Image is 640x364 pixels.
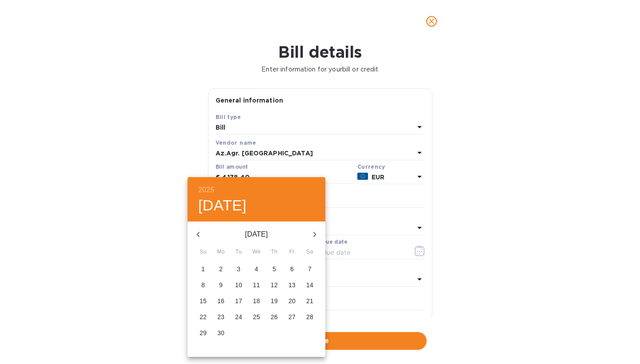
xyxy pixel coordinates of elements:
[308,264,312,273] p: 7
[200,328,207,337] p: 29
[271,312,278,321] p: 26
[213,248,229,257] span: Mo
[306,296,313,305] p: 21
[266,277,282,293] button: 12
[302,277,318,293] button: 14
[253,312,260,321] p: 25
[195,277,211,293] button: 8
[217,312,224,321] p: 23
[195,309,211,325] button: 22
[231,261,247,277] button: 3
[219,280,223,289] p: 9
[266,261,282,277] button: 5
[201,264,205,273] p: 1
[284,309,300,325] button: 27
[248,309,264,325] button: 25
[306,312,313,321] p: 28
[306,280,313,289] p: 14
[288,312,296,321] p: 27
[284,248,300,257] span: Fr
[231,309,247,325] button: 24
[248,248,264,257] span: We
[231,248,247,257] span: Tu
[272,264,276,273] p: 5
[195,293,211,309] button: 15
[213,325,229,341] button: 30
[271,280,278,289] p: 12
[209,229,304,240] p: [DATE]
[266,248,282,257] span: Th
[302,309,318,325] button: 28
[284,293,300,309] button: 20
[237,264,240,273] p: 3
[198,196,247,215] button: [DATE]
[198,184,214,196] button: 2025
[248,293,264,309] button: 18
[217,328,224,337] p: 30
[213,293,229,309] button: 16
[201,280,205,289] p: 8
[195,261,211,277] button: 1
[290,264,294,273] p: 6
[288,280,296,289] p: 13
[302,261,318,277] button: 7
[195,325,211,341] button: 29
[253,280,260,289] p: 11
[195,248,211,257] span: Su
[235,280,242,289] p: 10
[284,261,300,277] button: 6
[235,312,242,321] p: 24
[271,296,278,305] p: 19
[288,296,296,305] p: 20
[217,296,224,305] p: 16
[253,296,260,305] p: 18
[219,264,223,273] p: 2
[200,312,207,321] p: 22
[231,277,247,293] button: 10
[213,261,229,277] button: 2
[266,293,282,309] button: 19
[266,309,282,325] button: 26
[235,296,242,305] p: 17
[284,277,300,293] button: 13
[248,261,264,277] button: 4
[213,277,229,293] button: 9
[302,248,318,257] span: Sa
[255,264,258,273] p: 4
[200,296,207,305] p: 15
[302,293,318,309] button: 21
[231,293,247,309] button: 17
[213,309,229,325] button: 23
[248,277,264,293] button: 11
